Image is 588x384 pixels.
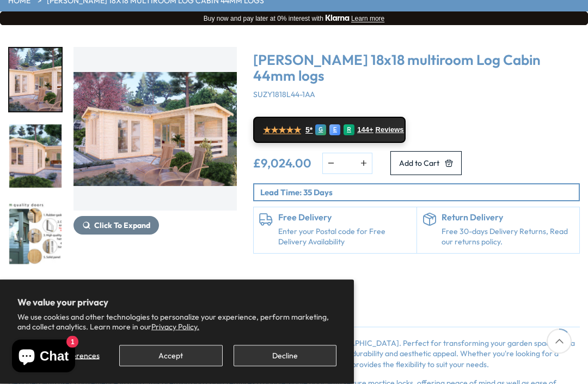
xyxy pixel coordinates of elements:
a: Enter your Postal code for Free Delivery Availability [278,227,411,248]
span: 144+ [357,126,373,135]
img: Shire Suzy 18x18 multiroom Log Cabin 44mm logs - Best Shed [73,47,237,211]
div: 3 / 7 [8,200,63,266]
h6: Free Delivery [278,213,411,223]
div: 1 / 7 [8,47,63,113]
span: Reviews [376,126,404,135]
p: We use cookies and other technologies to personalize your experience, perform marketing, and coll... [17,312,336,332]
inbox-online-store-chat: Shopify online store chat [9,340,78,375]
h2: We value your privacy [17,297,336,307]
div: 2 / 7 [8,124,63,189]
button: Add to Cart [390,152,462,176]
div: E [329,125,340,136]
span: SUZY1818L44-1AA [253,90,315,100]
div: G [315,125,326,136]
div: R [344,125,354,136]
h6: Return Delivery [442,213,574,223]
h3: [PERSON_NAME] 18x18 multiroom Log Cabin 44mm logs [253,53,580,84]
img: Suzy3_2x6-2_5S31896-2_64732b6d-1a30-4d9b-a8b3-4f3a95d206a5_200x200.jpg [9,125,62,188]
img: Premiumqualitydoors_3_f0c32a75-f7e9-4cfe-976d-db3d5c21df21_200x200.jpg [9,201,62,265]
p: Lead Time: 35 Days [260,187,579,199]
a: ★★★★★ 5* G E R 144+ Reviews [253,117,406,143]
a: Privacy Policy. [151,322,199,332]
button: Decline [234,345,336,367]
img: Suzy3_2x6-2_5S31896-1_f0f3b787-e36b-4efa-959a-148785adcb0b_200x200.jpg [9,49,62,112]
button: Accept [119,345,222,367]
button: Click To Expand [73,217,159,235]
span: Add to Cart [399,160,439,167]
span: Click To Expand [94,221,150,231]
p: Free 30-days Delivery Returns, Read our returns policy. [442,227,574,248]
span: ★★★★★ [263,125,301,136]
div: 1 / 7 [73,47,237,266]
ins: £9,024.00 [253,158,311,170]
